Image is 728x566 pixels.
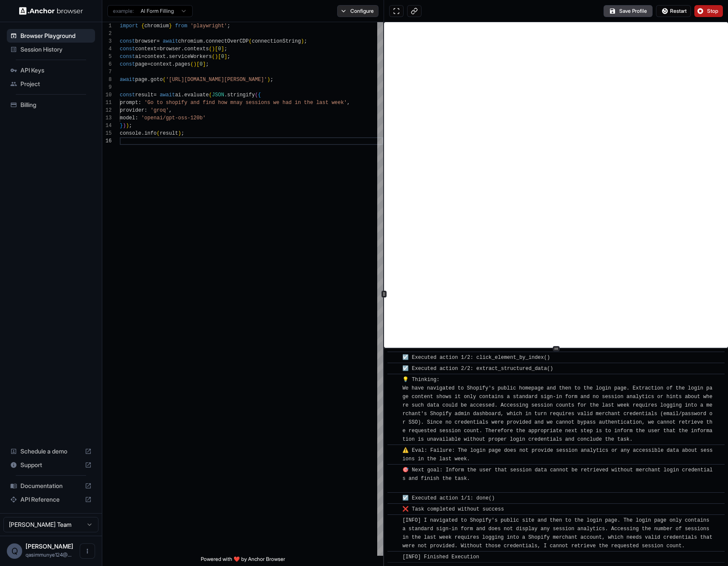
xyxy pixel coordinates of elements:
[402,506,504,512] span: ❌ Task completed without success
[7,543,22,559] div: Q
[392,553,396,561] span: ​
[20,101,92,109] span: Billing
[196,61,199,67] span: [
[402,377,712,442] span: 💡 Thinking: We have navigated to Shopify's public homepage and then to the login page. Extraction...
[215,46,218,52] span: [
[120,107,144,113] span: provider
[191,23,227,29] span: 'playwright'
[389,5,404,17] button: Open in full screen
[252,38,301,44] span: connectionString
[102,22,112,30] div: 1
[224,54,227,60] span: ]
[301,38,304,44] span: )
[156,38,159,44] span: =
[707,8,719,14] span: Stop
[175,92,181,98] span: ai
[209,46,212,52] span: (
[102,61,112,68] div: 6
[304,38,307,44] span: ;
[102,76,112,84] div: 8
[102,68,112,76] div: 7
[224,92,227,98] span: .
[267,77,270,83] span: )
[135,77,147,83] span: page
[218,54,221,60] span: [
[7,479,95,493] div: Documentation
[656,5,691,17] button: Restart
[298,100,347,106] span: n the last week'
[402,517,716,549] span: [INFO] I navigated to Shopify's public site and then to the login page. The login page only conta...
[141,115,205,121] span: 'openai/gpt-oss-120b'
[670,8,687,14] span: Restart
[120,130,141,136] span: console
[20,482,81,490] span: Documentation
[120,23,138,29] span: import
[212,92,224,98] span: JSON
[129,123,132,129] span: ;
[102,84,112,91] div: 9
[212,54,215,60] span: (
[102,114,112,122] div: 13
[102,107,112,114] div: 12
[402,467,713,490] span: 🎯 Next goal: Inform the user that session data cannot be retrieved without merchant login credent...
[202,38,205,44] span: .
[604,5,653,17] button: Save Profile
[20,80,92,88] span: Project
[206,61,209,67] span: ;
[163,38,178,44] span: await
[227,54,230,60] span: ;
[224,46,227,52] span: ;
[212,46,215,52] span: )
[20,45,92,54] span: Session History
[123,123,126,129] span: )
[402,448,713,462] span: ⚠️ Eval: Failure: The login page does not provide session analytics or any accessible data about ...
[7,77,95,91] div: Project
[402,355,550,361] span: ☑️ Executed action 1/2: click_element_by_index()
[120,115,135,121] span: model
[135,61,147,67] span: page
[178,38,203,44] span: chromium
[156,46,159,52] span: =
[144,54,166,60] span: context
[392,364,396,373] span: ​
[407,5,422,17] button: Copy live view URL
[135,92,153,98] span: result
[169,107,172,113] span: ,
[166,77,267,83] span: '[URL][DOMAIN_NAME][PERSON_NAME]'
[102,130,112,137] div: 15
[175,23,188,29] span: from
[120,123,123,129] span: }
[135,54,141,60] span: ai
[120,77,135,83] span: await
[227,23,230,29] span: ;
[160,92,175,98] span: await
[153,92,156,98] span: =
[392,466,396,474] span: ​
[202,61,205,67] span: ]
[135,115,138,121] span: :
[120,100,138,106] span: prompt
[199,61,202,67] span: 0
[144,130,157,136] span: info
[184,92,209,98] span: evaluate
[221,46,224,52] span: ]
[102,53,112,61] div: 5
[144,100,298,106] span: 'Go to shopify and find how mnay sessions we had i
[26,552,72,558] span: qasimmunye124@gmail.com
[175,61,191,67] span: pages
[181,46,184,52] span: .
[102,38,112,45] div: 3
[178,130,181,136] span: )
[402,554,479,560] span: [INFO] Finished Execution
[392,446,396,455] span: ​
[7,493,95,506] div: API Reference
[392,516,396,525] span: ​
[201,556,285,566] span: Powered with ❤️ by Anchor Browser
[7,64,95,77] div: API Keys
[392,375,396,384] span: ​
[160,130,178,136] span: result
[7,445,95,458] div: Schedule a demo
[19,7,83,15] img: Anchor Logo
[120,61,135,67] span: const
[20,495,81,504] span: API Reference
